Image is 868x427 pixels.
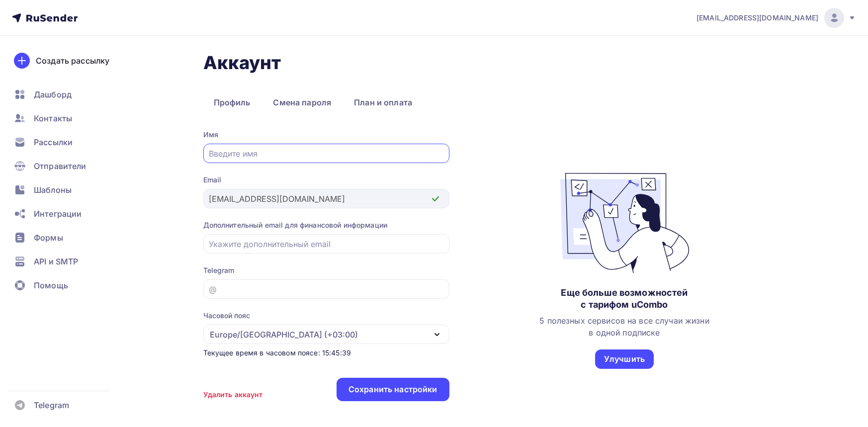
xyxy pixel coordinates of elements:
[203,91,261,114] a: Профиль
[696,8,856,28] a: [EMAIL_ADDRESS][DOMAIN_NAME]
[34,88,72,100] span: Дашборд
[209,148,443,160] input: Введите имя
[203,175,449,185] div: Email
[210,329,358,341] div: Europe/[GEOGRAPHIC_DATA] (+03:00)
[8,156,126,176] a: Отправители
[36,55,109,67] div: Создать рассылку
[8,108,126,128] a: Контакты
[203,52,800,74] h1: Аккаунт
[203,348,449,358] div: Текущее время в часовом поясе: 15:45:39
[203,311,449,344] button: Часовой пояс Europe/[GEOGRAPHIC_DATA] (+03:00)
[34,232,63,244] span: Формы
[203,311,250,321] div: Часовой пояс
[203,220,449,230] div: Дополнительный email для финансовой информации
[34,160,87,172] span: Отправители
[8,132,126,152] a: Рассылки
[696,13,818,23] span: [EMAIL_ADDRESS][DOMAIN_NAME]
[34,112,72,124] span: Контакты
[34,208,82,220] span: Интеграции
[209,283,217,295] div: @
[34,279,68,291] span: Помощь
[203,130,449,140] div: Имя
[209,238,443,250] input: Укажите дополнительный email
[344,91,423,114] a: План и оплата
[203,390,263,400] div: Удалить аккаунт
[8,85,126,104] a: Дашборд
[203,265,449,275] div: Telegram
[8,228,126,248] a: Формы
[604,353,645,365] div: Улучшить
[8,180,126,200] a: Шаблоны
[348,384,437,395] div: Сохранить настройки
[539,315,709,339] div: 5 полезных сервисов на все случаи жизни в одной подписке
[34,184,72,196] span: Шаблоны
[34,136,73,148] span: Рассылки
[34,399,69,411] span: Telegram
[561,287,688,311] div: Еще больше возможностей с тарифом uCombo
[34,256,78,267] span: API и SMTP
[262,91,342,114] a: Смена пароля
